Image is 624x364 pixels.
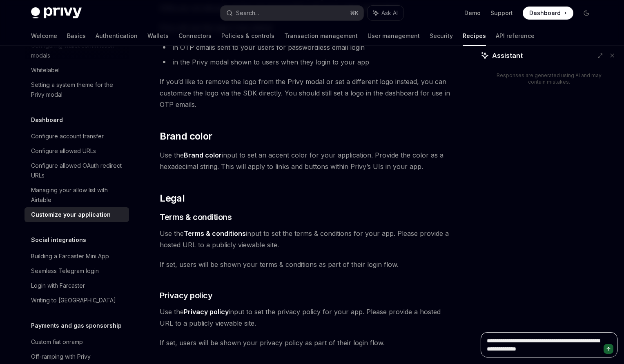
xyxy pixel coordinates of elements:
li: in the Privy modal shown to users when they login to your app [160,56,454,68]
a: Demo [464,9,481,17]
a: Authentication [96,26,138,46]
a: Configure account transfer [25,129,129,144]
a: Welcome [31,26,57,46]
a: Off-ramping with Privy [25,349,129,364]
span: Use the input to set the privacy policy for your app. Please provide a hosted URL to a publicly v... [160,306,454,329]
a: Customize your application [25,207,129,222]
span: Use the input to set the terms & conditions for your app. Please provide a hosted URL to a public... [160,228,454,251]
a: Building a Farcaster Mini App [25,249,129,264]
div: Off-ramping with Privy [31,352,91,362]
a: Dashboard [523,7,573,20]
a: Setting a system theme for the Privy modal [25,78,129,102]
a: Configure allowed OAuth redirect URLs [25,158,129,183]
span: If you’d like to remove the logo from the Privy modal or set a different logo instead, you can cu... [160,76,454,110]
a: Policies & controls [221,26,274,46]
span: If set, users will be shown your terms & conditions as part of their login flow. [160,259,454,270]
h5: Payments and gas sponsorship [31,321,122,331]
a: Recipes [463,26,486,46]
span: Brand color [160,130,212,143]
span: Privacy policy [160,290,212,301]
a: Security [430,26,453,46]
div: Configure allowed URLs [31,146,96,156]
li: in OTP emails sent to your users for passwordless email login [160,42,454,53]
button: Send message [604,344,613,354]
div: Responses are generated using AI and may contain mistakes. [494,72,604,85]
span: Legal [160,192,185,205]
div: Configure allowed OAuth redirect URLs [31,161,124,180]
a: Login with Farcaster [25,278,129,293]
strong: Privacy policy [184,308,229,316]
span: If set, users will be shown your privacy policy as part of their login flow. [160,337,454,348]
span: Use the input to set an accent color for your application. Provide the color as a hexadecimal str... [160,149,454,172]
a: Transaction management [284,26,358,46]
div: Managing your allow list with Airtable [31,185,124,205]
button: Toggle dark mode [580,7,593,20]
span: Dashboard [529,9,561,17]
div: Seamless Telegram login [31,266,99,276]
div: Customize your application [31,210,111,220]
a: API reference [496,26,535,46]
a: Writing to [GEOGRAPHIC_DATA] [25,293,129,308]
div: Writing to [GEOGRAPHIC_DATA] [31,295,116,305]
img: dark logo [31,7,82,19]
div: Login with Farcaster [31,281,85,291]
div: Search... [236,8,259,18]
h5: Social integrations [31,235,86,245]
span: Assistant [492,51,523,60]
div: Custom fiat onramp [31,337,83,347]
a: Configure allowed URLs [25,144,129,158]
button: Search...⌘K [221,6,363,20]
a: User management [368,26,420,46]
div: Setting a system theme for the Privy modal [31,80,124,100]
div: Building a Farcaster Mini App [31,251,109,261]
div: Configure account transfer [31,131,104,141]
a: Whitelabel [25,63,129,78]
span: ⌘ K [350,10,359,16]
span: Ask AI [381,9,398,17]
a: Custom fiat onramp [25,335,129,349]
a: Wallets [147,26,169,46]
a: Basics [67,26,86,46]
a: Seamless Telegram login [25,264,129,278]
a: Managing your allow list with Airtable [25,183,129,207]
strong: Terms & conditions [184,229,246,237]
span: Terms & conditions [160,211,232,223]
a: Connectors [178,26,212,46]
h5: Dashboard [31,115,63,125]
button: Ask AI [368,6,403,20]
strong: Brand color [184,151,222,159]
div: Whitelabel [31,65,60,75]
a: Support [490,9,513,17]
